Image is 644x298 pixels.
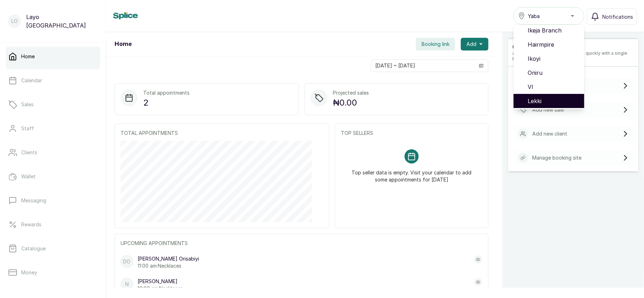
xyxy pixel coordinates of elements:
svg: calendar [479,63,484,68]
p: Add new client [532,130,567,137]
p: Rewards [21,221,41,228]
span: Yaba [528,12,540,20]
span: Add [466,41,476,48]
a: Catalogue [6,239,100,258]
p: Wallet [21,173,36,180]
p: Catalogue [21,245,46,252]
p: UPCOMING APPOINTMENTS [121,240,482,247]
span: Oniru [528,68,579,77]
span: Hairmpire [528,40,579,49]
a: Clients [6,143,100,162]
p: ₦0.00 [333,96,369,109]
p: Calendar [21,77,42,84]
p: Add new sale [532,106,564,113]
a: Messaging [6,191,100,210]
p: Home [21,53,35,60]
button: Add [461,38,488,50]
button: Notifications [587,8,637,25]
h1: Home [115,40,132,48]
p: Quick Actions [512,43,634,50]
p: 11:00 am · Necklaces [138,262,199,269]
p: Total appointments [143,89,190,96]
span: Notifications [602,13,633,20]
p: Sales [21,101,34,108]
p: Clients [21,149,37,156]
p: Money [21,269,37,276]
a: Wallet [6,167,100,186]
p: Add appointments, sales, or clients quickly with a single tap. [512,50,634,62]
p: N [125,281,129,288]
input: Select date [371,60,475,72]
p: TOP SELLERS [341,130,482,137]
button: Yaba [514,7,584,25]
p: LO [11,18,18,25]
span: Ikeja Branch [528,26,579,35]
span: Booking link [422,41,449,48]
ul: Yaba [514,25,584,109]
a: Home [6,47,100,66]
a: Staff [6,119,100,138]
p: Manage booking site [532,154,581,161]
p: Staff [21,125,34,132]
span: Lekki [528,97,579,105]
a: Money [6,263,100,282]
p: 2 [143,96,190,109]
p: Top seller data is empty. Visit your calendar to add some appointments for [DATE] [349,163,474,183]
a: Calendar [6,71,100,90]
p: Messaging [21,197,46,204]
span: Ikoyi [528,54,579,63]
button: Booking link [416,38,455,50]
a: Rewards [6,215,100,234]
p: [PERSON_NAME] [138,278,183,285]
p: TOTAL APPOINTMENTS [121,130,323,137]
p: DO [123,258,131,265]
span: VI [528,83,579,91]
a: Sales [6,95,100,114]
p: 10:00 am · Necklaces [138,285,183,292]
p: Projected sales [333,89,369,96]
p: [PERSON_NAME] Orisabiyi [138,255,199,262]
p: Layo [GEOGRAPHIC_DATA] [26,13,97,30]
